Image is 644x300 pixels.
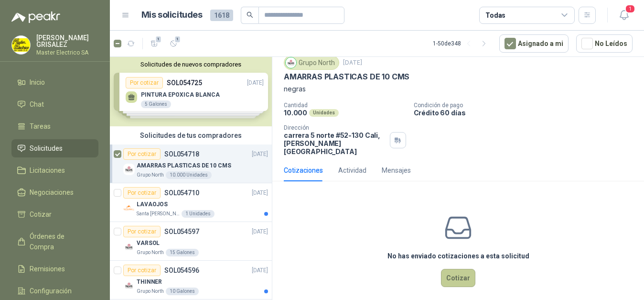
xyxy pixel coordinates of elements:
[309,109,339,117] div: Unidades
[36,34,98,48] p: [PERSON_NAME] GRISALEZ
[343,58,362,67] p: [DATE]
[110,126,272,144] div: Solicitudes de tus compradores
[164,151,199,157] p: SOL054718
[164,189,199,196] p: SOL054710
[11,139,98,157] a: Solicitudes
[30,77,45,88] span: Inicio
[123,226,161,237] div: Por cotizar
[141,8,203,22] h1: Mis solicitudes
[110,144,272,183] a: Por cotizarSOL054718[DATE] Company LogoAMARRAS PLASTICAS DE 10 CMSGrupo North10.000 Unidades
[414,102,641,109] p: Condición de pago
[441,269,475,287] button: Cotizar
[252,227,268,236] p: [DATE]
[252,150,268,159] p: [DATE]
[284,102,406,109] p: Cantidad
[11,183,98,201] a: Negociaciones
[414,109,641,117] p: Crédito 60 días
[284,72,409,82] p: AMARRAS PLASTICAS DE 10 CMS
[30,99,44,110] span: Chat
[36,50,98,56] p: Master Electrico SA
[12,36,30,54] img: Company Logo
[286,57,296,68] img: Company Logo
[110,261,272,300] a: Por cotizarSOL054596[DATE] Company LogoTHINNERGrupo North10 Galones
[137,171,164,179] p: Grupo North
[123,148,161,160] div: Por cotizar
[284,109,307,117] p: 10.000
[30,143,63,154] span: Solicitudes
[164,228,199,235] p: SOL054597
[30,286,72,296] span: Configuración
[147,36,162,51] button: 1
[123,202,135,214] img: Company Logo
[615,7,633,24] button: 1
[210,10,233,21] span: 1618
[284,131,386,156] p: carrera 5 norte #52-130 Cali , [PERSON_NAME][GEOGRAPHIC_DATA]
[110,222,272,261] a: Por cotizarSOL054597[DATE] Company LogoVARSOLGrupo North15 Galones
[252,266,268,275] p: [DATE]
[11,161,98,179] a: Licitaciones
[30,264,65,274] span: Remisiones
[137,278,162,287] p: THINNER
[382,165,411,176] div: Mensajes
[110,183,272,222] a: Por cotizarSOL054710[DATE] Company LogoLAVAOJOSSanta [PERSON_NAME]1 Unidades
[11,73,98,91] a: Inicio
[182,210,215,218] div: 1 Unidades
[11,117,98,135] a: Tareas
[485,10,505,21] div: Todas
[166,249,199,256] div: 15 Galones
[499,34,569,53] button: Asignado a mi
[123,280,135,291] img: Company Logo
[123,164,135,175] img: Company Logo
[166,36,181,51] button: 1
[387,251,529,261] h3: No has enviado cotizaciones a esta solicitud
[284,84,633,94] p: negras
[11,205,98,223] a: Cotizar
[123,187,161,199] div: Por cotizar
[137,210,180,218] p: Santa [PERSON_NAME]
[30,165,65,176] span: Licitaciones
[11,282,98,300] a: Configuración
[174,35,181,43] span: 1
[284,124,386,131] p: Dirección
[252,189,268,198] p: [DATE]
[11,11,60,23] img: Logo peakr
[137,249,164,256] p: Grupo North
[155,35,162,43] span: 1
[11,95,98,113] a: Chat
[137,161,231,170] p: AMARRAS PLASTICAS DE 10 CMS
[11,227,98,256] a: Órdenes de Compra
[338,165,366,176] div: Actividad
[137,200,168,209] p: LAVAOJOS
[30,121,51,132] span: Tareas
[284,56,339,70] div: Grupo North
[123,265,161,276] div: Por cotizar
[30,187,74,198] span: Negociaciones
[284,165,323,176] div: Cotizaciones
[11,260,98,278] a: Remisiones
[137,239,160,248] p: VARSOL
[30,209,52,220] span: Cotizar
[164,267,199,274] p: SOL054596
[114,61,268,68] button: Solicitudes de nuevos compradores
[137,288,164,295] p: Grupo North
[625,4,635,13] span: 1
[166,171,212,179] div: 10.000 Unidades
[247,11,253,18] span: search
[30,231,89,252] span: Órdenes de Compra
[166,288,199,295] div: 10 Galones
[576,34,633,53] button: No Leídos
[123,241,135,253] img: Company Logo
[110,57,272,126] div: Solicitudes de nuevos compradoresPor cotizarSOL054725[DATE] PINTURA EPOXICA BLANCA5 GalonesPor co...
[433,36,492,51] div: 1 - 50 de 348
